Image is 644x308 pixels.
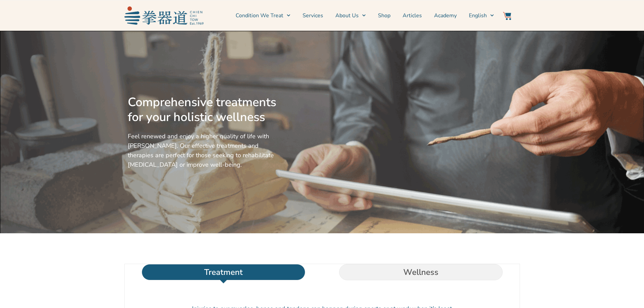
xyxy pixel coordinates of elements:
[236,7,290,24] a: Condition We Treat
[128,95,279,125] h2: Comprehensive treatments for your holistic wellness
[434,7,457,24] a: Academy
[303,7,323,24] a: Services
[469,7,494,24] a: English
[378,7,390,24] a: Shop
[128,132,279,169] p: Feel renewed and enjoy a higher quality of life with [PERSON_NAME]. Our effective treatments and ...
[207,7,494,24] nav: Menu
[335,7,366,24] a: About Us
[469,11,487,20] span: English
[403,7,422,24] a: Articles
[503,12,511,20] img: Website Icon-03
